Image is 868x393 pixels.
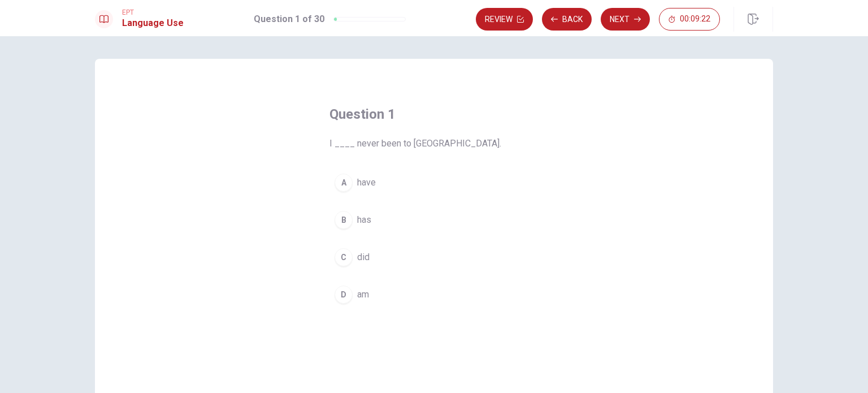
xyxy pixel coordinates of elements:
button: Bhas [329,206,539,234]
div: A [335,174,353,192]
h1: Language Use [122,16,184,30]
button: Back [542,8,592,31]
span: I ____ never been to [GEOGRAPHIC_DATA]. [329,137,539,150]
h1: Question 1 of 30 [254,12,324,26]
button: Review [476,8,533,31]
button: Ahave [329,169,539,197]
button: 00:09:22 [659,8,720,31]
span: EPT [122,8,184,16]
div: C [335,248,353,266]
div: B [335,211,353,229]
span: has [357,213,371,227]
span: 00:09:22 [680,15,710,24]
h4: Question 1 [329,105,539,123]
span: am [357,288,369,301]
span: did [357,251,370,264]
button: Next [601,8,650,31]
button: Dam [329,280,539,309]
span: have [357,176,376,189]
button: Cdid [329,243,539,271]
div: D [335,286,353,304]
